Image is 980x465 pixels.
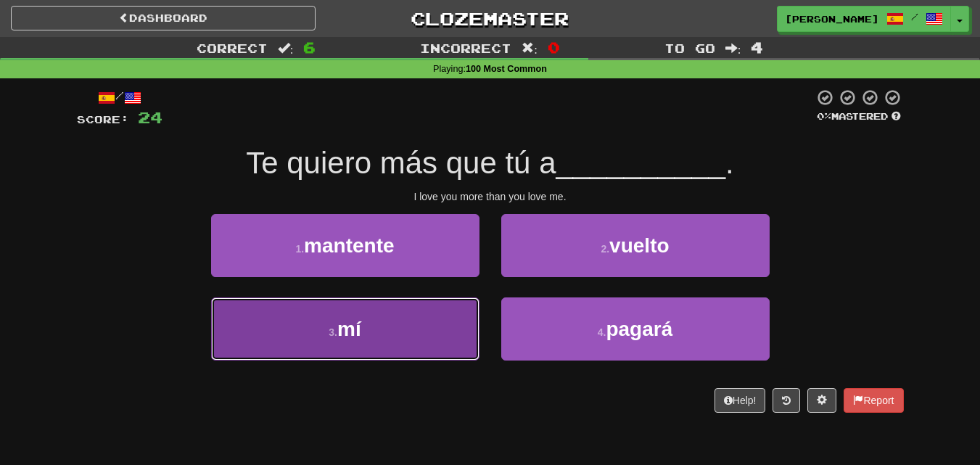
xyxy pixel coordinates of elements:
span: 0 % [817,110,831,122]
button: Report [844,388,903,413]
button: 1.mantente [211,214,479,277]
button: Help! [715,388,766,413]
span: mí [337,318,361,340]
span: Te quiero más que tú a [246,146,556,180]
a: [PERSON_NAME] / [777,6,951,32]
button: 4.pagará [501,297,770,361]
span: 6 [303,38,316,56]
small: 2 . [601,243,609,255]
span: : [725,42,741,54]
span: __________ [556,146,726,180]
span: To go [664,41,715,55]
button: 2.vuelto [501,214,770,277]
span: pagará [606,318,672,340]
button: Round history (alt+y) [773,388,800,413]
span: 4 [751,38,763,56]
span: Incorrect [420,41,511,55]
span: : [278,42,294,54]
div: / [77,89,162,107]
span: [PERSON_NAME] [785,12,879,25]
a: Clozemaster [337,6,642,31]
button: 3.mí [211,297,479,361]
div: Mastered [814,110,904,123]
strong: 100 Most Common [466,64,547,74]
span: 0 [548,38,560,56]
span: . [725,146,734,180]
small: 4 . [598,326,606,338]
small: 1 . [295,243,304,255]
div: I love you more than you love me. [77,189,904,204]
span: vuelto [609,234,669,257]
span: / [911,12,918,22]
a: Dashboard [11,6,316,30]
span: : [522,42,538,54]
span: 24 [138,108,162,126]
span: Correct [197,41,268,55]
small: 3 . [329,326,337,338]
span: Score: [77,113,129,125]
span: mantente [304,234,394,257]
